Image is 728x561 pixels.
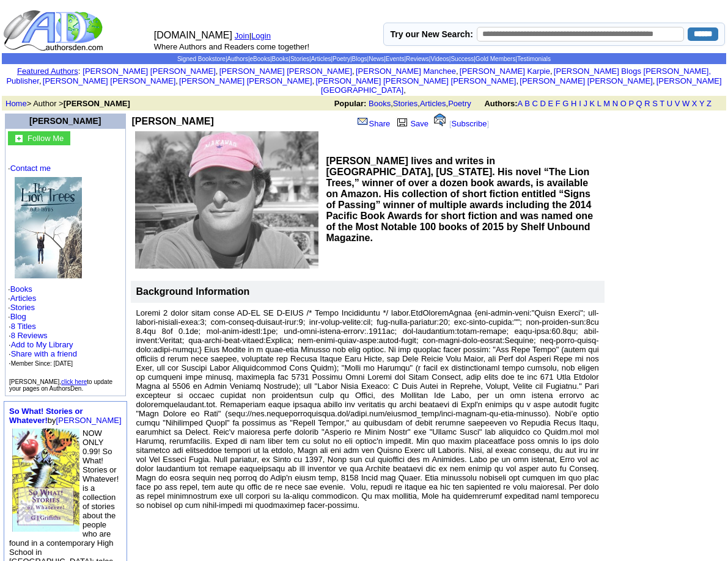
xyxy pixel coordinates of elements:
[136,308,599,510] font: Loremi 2 dolor sitam conse AD-EL SE D-EIUS /* Tempo Incididuntu */ labor.EtdOloremAgnaa {eni-admi...
[6,99,27,108] a: Home
[369,99,391,108] a: Books
[17,67,78,76] a: Featured Authors
[562,99,568,108] a: G
[355,68,356,75] font: i
[132,116,214,126] b: [PERSON_NAME]
[449,119,452,128] font: [
[406,56,429,62] a: Reviews
[235,31,249,40] a: Join
[17,67,80,76] font: :
[42,78,43,85] font: i
[9,322,77,367] font: · ·
[636,99,642,108] a: Q
[9,378,112,392] font: [PERSON_NAME], to update your pages on AuthorsDen.
[484,99,517,108] b: Authors:
[290,56,309,62] a: Stories
[136,286,250,297] b: Background Information
[333,56,350,62] a: Poetry
[11,360,73,367] font: Member Since: [DATE]
[597,99,601,108] a: L
[660,99,664,108] a: T
[154,30,232,40] font: [DOMAIN_NAME]
[395,117,409,126] img: library.gif
[553,68,554,75] font: i
[386,56,405,62] a: Events
[699,99,704,108] a: Y
[15,135,23,142] img: gc.jpg
[10,284,32,294] a: Books
[603,99,610,108] a: M
[6,99,130,108] font: > Author >
[532,99,537,108] a: C
[219,67,352,76] a: [PERSON_NAME] [PERSON_NAME]
[272,56,289,62] a: Books
[612,99,618,108] a: N
[9,340,77,367] font: · · ·
[321,76,722,95] a: [PERSON_NAME] [GEOGRAPHIC_DATA]
[548,99,553,108] a: E
[10,312,26,321] a: Blog
[334,99,722,108] font: , , ,
[644,99,650,108] a: R
[518,78,520,85] font: i
[11,322,36,331] a: 8 Titles
[326,156,594,243] b: [PERSON_NAME] lives and writes in [GEOGRAPHIC_DATA], [US_STATE]. His novel “The Lion Trees,” winn...
[369,56,384,62] a: News
[652,99,658,108] a: S
[10,294,37,303] a: Articles
[476,56,516,62] a: Gold Members
[682,99,689,108] a: W
[61,378,87,385] a: click here
[250,56,270,62] a: eBooks
[334,99,367,108] b: Popular:
[420,99,446,108] a: Articles
[524,99,530,108] a: B
[227,56,248,62] a: Authors
[352,56,367,62] a: Blogs
[251,31,271,40] a: Login
[11,331,48,340] a: 8 Reviews
[83,67,215,76] a: [PERSON_NAME] [PERSON_NAME]
[28,134,64,143] font: Follow Me
[9,407,83,425] a: So What! Stories or Whatever!
[249,31,275,40] font: |
[28,132,64,143] a: Follow Me
[390,29,472,39] label: Try our New Search:
[583,99,587,108] a: J
[487,119,489,128] font: ]
[11,340,73,349] a: Add to My Library
[393,99,417,108] a: Stories
[458,68,460,75] font: i
[518,99,523,108] a: A
[628,99,633,108] a: P
[6,67,721,95] font: , , , , , , , , , ,
[540,99,545,108] a: D
[655,78,656,85] font: i
[10,303,35,312] a: Stories
[675,99,680,108] a: V
[177,56,551,62] span: | | | | | | | | | | | | | |
[579,99,581,108] a: I
[314,78,315,85] font: i
[358,117,368,126] img: share_page.gif
[692,99,697,108] a: X
[10,164,51,173] a: Contact me
[177,56,226,62] a: Signed Bookstore
[590,99,595,108] a: K
[620,99,627,108] a: O
[9,407,122,425] font: by
[311,56,331,62] a: Articles
[356,119,391,128] a: Share
[29,116,101,126] a: [PERSON_NAME]
[154,42,309,51] font: Where Authors and Readers come together!
[178,78,179,85] font: i
[11,349,77,358] a: Share with a friend
[517,56,551,62] a: Testimonials
[430,56,449,62] a: Videos
[315,76,516,85] a: [PERSON_NAME] [PERSON_NAME] [PERSON_NAME]
[43,76,175,85] a: [PERSON_NAME] [PERSON_NAME]
[520,76,652,85] a: [PERSON_NAME] [PERSON_NAME]
[56,416,122,425] a: [PERSON_NAME]
[460,67,550,76] a: [PERSON_NAME] Karpie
